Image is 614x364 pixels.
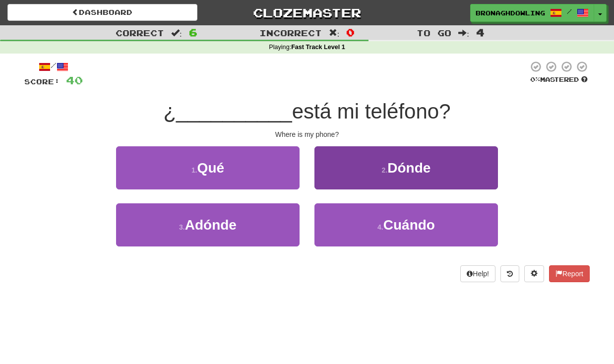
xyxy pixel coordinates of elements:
[314,146,498,189] button: 2.Dónde
[24,61,83,73] div: /
[329,29,340,37] span: :
[116,203,300,246] button: 3.Adónde
[292,100,451,123] span: está mi teléfono?
[24,129,590,139] div: Where is my phone?
[476,8,545,17] span: bronaghdowling
[383,217,435,233] span: Cuándo
[179,223,185,231] small: 3 .
[377,223,383,231] small: 4 .
[24,77,60,86] span: Score:
[530,75,540,83] span: 0 %
[314,203,498,246] button: 4.Cuándo
[549,265,590,282] button: Report
[189,26,197,38] span: 6
[476,26,485,38] span: 4
[7,4,197,21] a: Dashboard
[259,28,322,38] span: Incorrect
[382,166,388,174] small: 2 .
[212,4,402,21] a: Clozemaster
[346,26,355,38] span: 0
[458,29,469,37] span: :
[66,74,83,86] span: 40
[171,29,182,37] span: :
[417,28,451,38] span: To go
[185,217,237,233] span: Adónde
[191,166,197,174] small: 1 .
[528,75,590,84] div: Mastered
[176,100,292,123] span: __________
[163,100,176,123] span: ¿
[500,265,519,282] button: Round history (alt+y)
[567,8,572,15] span: /
[460,265,495,282] button: Help!
[291,44,345,51] strong: Fast Track Level 1
[197,160,224,176] span: Qué
[470,4,594,22] a: bronaghdowling /
[116,146,300,189] button: 1.Qué
[387,160,430,176] span: Dónde
[116,28,164,38] span: Correct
